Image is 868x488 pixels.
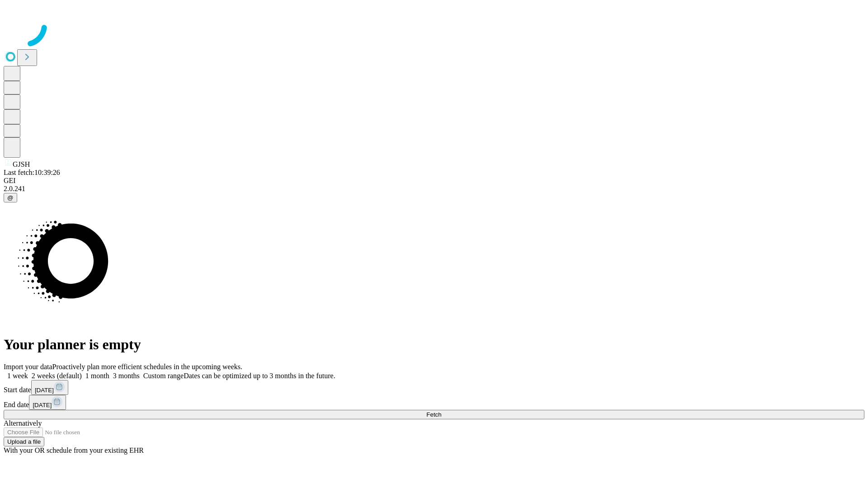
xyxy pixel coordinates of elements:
[33,402,52,408] span: [DATE]
[4,185,864,193] div: 2.0.241
[143,372,184,380] span: Custom range
[7,372,28,380] span: 1 week
[4,380,864,395] div: Start date
[4,437,44,446] button: Upload a file
[4,169,60,176] span: Last fetch: 10:39:26
[184,372,335,380] span: Dates can be optimized up to 3 months in the future.
[4,193,17,202] button: @
[31,380,68,395] button: [DATE]
[4,395,864,410] div: End date
[29,395,66,410] button: [DATE]
[7,194,14,201] span: @
[32,372,82,380] span: 2 weeks (default)
[4,336,864,353] h1: Your planner is empty
[4,410,864,419] button: Fetch
[13,160,30,168] span: GJSH
[4,446,144,454] span: With your OR schedule from your existing EHR
[426,411,441,418] span: Fetch
[52,363,242,371] span: Proactively plan more efficient schedules in the upcoming weeks.
[4,419,42,427] span: Alternatively
[35,387,54,394] span: [DATE]
[85,372,109,380] span: 1 month
[113,372,140,380] span: 3 months
[4,363,52,371] span: Import your data
[4,177,864,185] div: GEI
